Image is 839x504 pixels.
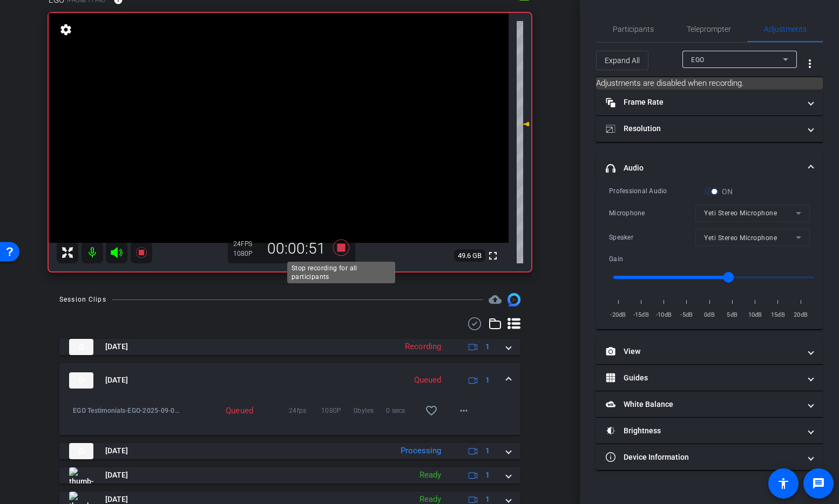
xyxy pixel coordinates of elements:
[678,310,696,321] span: -5dB
[59,398,520,435] div: thumb-nail[DATE]Queued1
[803,57,816,70] mat-icon: more_vert
[59,443,520,459] mat-expansion-panel-header: thumb-nail[DATE]Processing1
[233,240,260,248] div: 24
[409,374,446,386] div: Queued
[791,310,810,321] span: 20dB
[606,425,800,437] mat-panel-title: Brightness
[73,405,183,416] span: EGO Testimonials-EGO-2025-09-02-11-09-50-491-0
[69,467,93,483] img: thumb-nail
[59,294,106,305] div: Session Clips
[260,240,333,258] div: 00:00:51
[486,249,499,262] mat-icon: fullscreen
[609,232,695,243] div: Speaker
[723,310,741,321] span: 5dB
[764,25,807,33] span: Adjustments
[485,445,490,457] span: 1
[609,186,703,196] div: Professional Audio
[609,208,695,219] div: Microphone
[414,469,446,481] div: Ready
[605,50,640,71] span: Expand All
[105,341,128,352] span: [DATE]
[687,25,731,33] span: Teleprompter
[59,363,520,398] mat-expansion-panel-header: thumb-nail[DATE]Queued1
[58,23,73,36] mat-icon: settings
[606,97,800,108] mat-panel-title: Frame Rate
[797,51,823,77] button: More Options for Adjustments Panel
[596,365,823,391] mat-expansion-panel-header: Guides
[354,405,386,416] span: 0bytes
[596,444,823,470] mat-expansion-panel-header: Device Information
[287,262,395,283] div: Stop recording for all participants
[596,338,823,364] mat-expansion-panel-header: View
[485,341,490,352] span: 1
[606,346,800,357] mat-panel-title: View
[632,310,650,321] span: -15dB
[321,405,354,416] span: 1080P
[508,293,520,306] img: Session clips
[769,310,787,321] span: 15dB
[485,469,490,481] span: 1
[596,151,823,186] mat-expansion-panel-header: Audio
[606,372,800,384] mat-panel-title: Guides
[233,249,260,258] div: 1080P
[386,405,418,416] span: 0 secs
[400,340,446,353] div: Recording
[606,162,800,174] mat-panel-title: Audio
[655,310,673,321] span: -10dB
[613,25,654,33] span: Participants
[606,399,800,410] mat-panel-title: White Balance
[289,405,321,416] span: 24fps
[454,249,485,262] span: 49.6 GB
[596,90,823,115] mat-expansion-panel-header: Frame Rate
[489,293,502,306] mat-icon: cloud_upload
[105,374,128,386] span: [DATE]
[606,452,800,463] mat-panel-title: Device Information
[489,293,502,306] span: Destinations for your clips
[812,477,825,490] mat-icon: message
[69,339,93,355] img: thumb-nail
[220,405,252,416] div: Queued
[746,310,764,321] span: 10dB
[517,118,530,131] mat-icon: 3 dB
[105,445,128,457] span: [DATE]
[59,467,520,483] mat-expansion-panel-header: thumb-nail[DATE]Ready1
[69,372,93,389] img: thumb-nail
[596,418,823,444] mat-expansion-panel-header: Brightness
[485,374,490,386] span: 1
[596,186,823,330] div: Audio
[425,404,438,417] mat-icon: favorite_border
[596,51,648,70] button: Expand All
[700,310,719,321] span: 0dB
[609,254,703,264] div: Gain
[720,186,733,197] label: ON
[609,310,627,321] span: -20dB
[596,391,823,417] mat-expansion-panel-header: White Balance
[777,477,790,490] mat-icon: accessibility
[105,469,128,481] span: [DATE]
[596,77,823,90] mat-card: Adjustments are disabled when recording.
[691,56,705,64] span: EGO
[241,240,252,248] span: FPS
[606,123,800,134] mat-panel-title: Resolution
[395,445,446,457] div: Processing
[596,116,823,142] mat-expansion-panel-header: Resolution
[457,404,470,417] mat-icon: more_horiz
[69,443,93,459] img: thumb-nail
[59,339,520,355] mat-expansion-panel-header: thumb-nail[DATE]Recording1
